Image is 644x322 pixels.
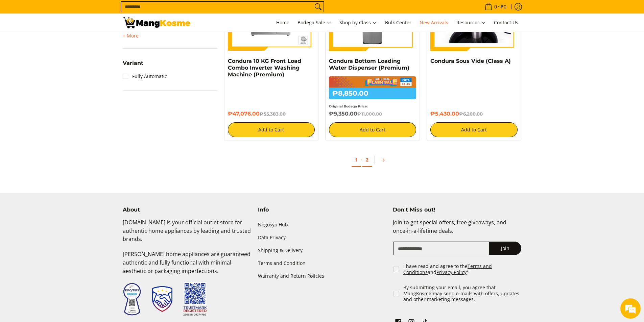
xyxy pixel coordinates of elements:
span: Bodega Sale [297,19,331,27]
span: Variant [123,60,143,66]
a: 2 [362,153,372,167]
span: ₱0 [500,4,507,9]
a: Bodega Sale [294,14,335,32]
button: Add to Cart [228,122,315,137]
p: [PERSON_NAME] home appliances are guaranteed authentic and fully functional with minimal aestheti... [123,250,251,282]
a: Data Privacy [258,231,386,244]
img: New Arrivals: Fresh Release from The Premium Brands l Mang Kosme [123,17,190,28]
button: Search [313,2,324,12]
a: Negosyo Hub [258,218,386,231]
nav: Main Menu [197,14,522,32]
button: Join [489,242,521,255]
small: Original Bodega Price: [329,104,368,108]
span: Contact Us [494,19,518,26]
a: Contact Us [491,14,522,32]
h6: ₱8,850.00 [329,88,416,99]
del: ₱11,000.00 [357,111,382,117]
p: Join to get special offers, free giveaways, and once-in-a-lifetime deals. [393,218,521,242]
h4: Don't Miss out! [393,206,521,213]
span: Home [276,19,289,26]
img: Trustmark Seal [152,286,172,312]
h4: About [123,206,251,213]
a: 1 [352,153,361,167]
button: Add to Cart [430,122,518,137]
del: ₱55,383.00 [260,111,286,117]
span: + More [123,33,139,39]
a: Terms and Condition [258,257,386,270]
h6: ₱5,430.00 [430,110,518,117]
label: By submitting your email, you agree that MangKosme may send e-mails with offers, updates and othe... [403,284,522,302]
label: I have read and agree to the and * [403,263,522,275]
a: Fully Automatic [123,71,167,82]
a: Privacy Policy [436,269,467,275]
a: Condura Sous Vide (Class A) [430,58,511,64]
a: New Arrivals [416,14,452,32]
button: Add to Cart [329,122,416,137]
img: Trustmark QR [183,282,207,316]
h4: Info [258,206,386,213]
ul: Pagination [221,151,525,173]
a: Shipping & Delivery [258,244,386,257]
summary: Open [123,32,139,40]
img: Data Privacy Seal [123,282,141,316]
h6: ₱9,350.00 [329,110,416,117]
a: Condura 10 KG Front Load Combo Inverter Washing Machine (Premium) [228,58,301,78]
span: · [361,156,362,163]
span: • [483,3,508,10]
a: Warranty and Return Policies [258,270,386,282]
span: New Arrivals [420,19,448,26]
a: Shop by Class [336,14,380,32]
h6: ₱47,076.00 [228,110,315,117]
a: Home [273,14,293,32]
a: Bulk Center [382,14,415,32]
summary: Open [123,60,143,71]
span: 0 [493,4,498,9]
span: Shop by Class [339,19,377,27]
del: ₱6,200.00 [459,111,483,117]
span: Resources [456,19,486,27]
a: Resources [453,14,489,32]
span: Bulk Center [385,19,411,26]
a: Terms and Conditions [403,263,492,275]
p: [DOMAIN_NAME] is your official outlet store for authentic home appliances by leading and trusted ... [123,218,251,250]
a: Condura Bottom Loading Water Dispenser (Premium) [329,58,409,71]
